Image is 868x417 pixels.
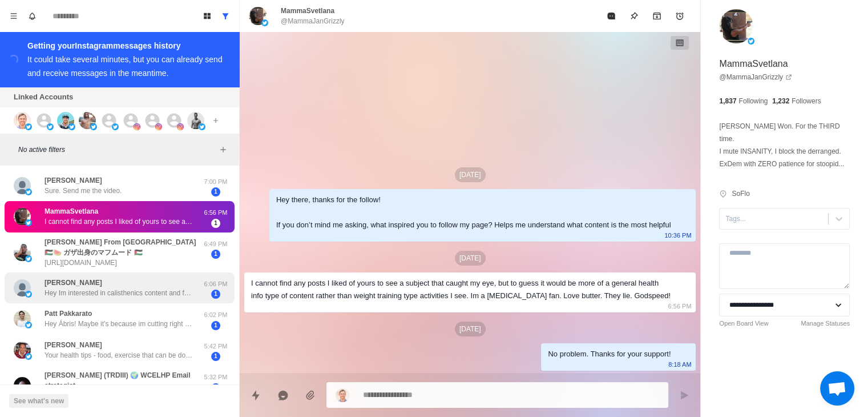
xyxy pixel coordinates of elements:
[14,279,31,296] img: picture
[199,123,205,130] img: picture
[112,123,119,130] img: picture
[299,384,322,407] button: Add media
[14,310,31,327] img: picture
[719,120,850,170] p: [PERSON_NAME] Won. For the THIRD time. I mute INSANITY, I block the derranged. ExDem with ZERO pa...
[216,143,230,157] button: Add filters
[14,177,31,194] img: picture
[645,5,668,27] button: Archive
[820,371,854,406] div: Open chat
[201,239,230,249] p: 6:49 PM
[668,5,691,27] button: Add reminder
[25,189,32,195] img: picture
[14,244,31,261] img: picture
[792,96,821,106] p: Followers
[45,288,193,298] p: Hey Im interested in calisthenics content and functional training
[623,5,645,27] button: Pin
[25,255,32,262] img: picture
[673,384,696,407] button: Send message
[600,5,623,27] button: Mark as read
[25,291,32,298] img: picture
[668,300,691,312] p: 6:56 PM
[18,145,216,155] p: No active filters
[14,208,31,225] img: picture
[25,322,32,328] img: picture
[211,219,220,228] span: 1
[211,383,220,392] span: 1
[272,384,294,407] button: Reply with AI
[455,322,486,336] p: [DATE]
[455,167,486,182] p: [DATE]
[732,189,749,199] p: SoFlo
[45,319,193,329] p: Hey Ábris! Maybe it’s because im cutting right now, but I’m currently interested in helping peopl...
[668,358,691,371] p: 8:18 AM
[45,186,122,196] p: Sure. Send me the video.
[719,319,768,328] a: Open Board View
[276,194,671,231] div: Hey there, thanks for the follow! If you don’t mind me asking, what inspired you to follow my pag...
[719,72,792,82] a: @MammaJanGrizzly
[45,237,201,258] p: [PERSON_NAME] From [GEOGRAPHIC_DATA] 🇵🇸🍉 ガザ出身のマフムード 🇵🇸
[201,279,230,289] p: 6:06 PM
[14,377,31,394] img: picture
[801,319,850,328] a: Manage Statuses
[27,55,223,78] div: It could take several minutes, but you can already send and receive messages in the meantime.
[23,7,41,25] button: Notifications
[9,394,68,408] button: See what's new
[187,112,204,129] img: picture
[134,123,140,130] img: picture
[281,16,345,26] p: @MammaJanGrizzly
[45,175,102,186] p: [PERSON_NAME]
[45,216,193,227] p: I cannot find any posts I liked of yours to see a subject that caught my eye, but to guess it wou...
[155,123,162,130] img: picture
[25,123,32,130] img: picture
[336,388,349,402] img: picture
[79,112,96,129] img: picture
[57,112,74,129] img: picture
[251,277,671,302] div: I cannot find any posts I liked of yours to see a subject that caught my eye, but to guess it wou...
[748,38,754,45] img: picture
[216,7,235,25] button: Show all conversations
[45,370,201,391] p: [PERSON_NAME] (TRDIII) 🌍 WCELHP Email strategist
[201,310,230,320] p: 6:02 PM
[664,229,691,242] p: 10:36 PM
[455,251,486,266] p: [DATE]
[211,187,220,197] span: 1
[738,96,768,106] p: Following
[261,19,268,26] img: picture
[5,7,23,25] button: Menu
[45,350,193,360] p: Your health tips - food, exercise that can be done at home - but also motivation
[45,308,92,319] p: Patt Pakkarato
[201,177,230,187] p: 7:00 PM
[772,96,789,106] p: 1,232
[47,123,54,130] img: picture
[45,206,98,216] p: MammaSvetlana
[14,112,31,129] img: picture
[27,39,225,53] div: Getting your Instagram messages history
[201,372,230,382] p: 5:32 PM
[249,7,267,25] img: picture
[281,6,334,16] p: MammaSvetlana
[45,278,102,288] p: [PERSON_NAME]
[719,96,736,106] p: 1,837
[25,219,32,226] img: picture
[201,342,230,351] p: 5:42 PM
[719,9,753,43] img: picture
[90,123,97,130] img: picture
[548,348,671,360] div: No problem. Thanks for your support!
[177,123,184,130] img: picture
[719,57,788,71] p: MammaSvetlana
[45,258,117,268] p: [URL][DOMAIN_NAME]
[201,208,230,218] p: 6:56 PM
[25,353,32,360] img: picture
[45,340,102,350] p: [PERSON_NAME]
[14,342,31,359] img: picture
[198,7,216,25] button: Board View
[211,321,220,330] span: 1
[211,352,220,361] span: 1
[211,250,220,259] span: 1
[68,123,75,130] img: picture
[14,91,73,103] p: Linked Accounts
[211,290,220,299] span: 1
[244,384,267,407] button: Quick replies
[209,114,223,127] button: Add account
